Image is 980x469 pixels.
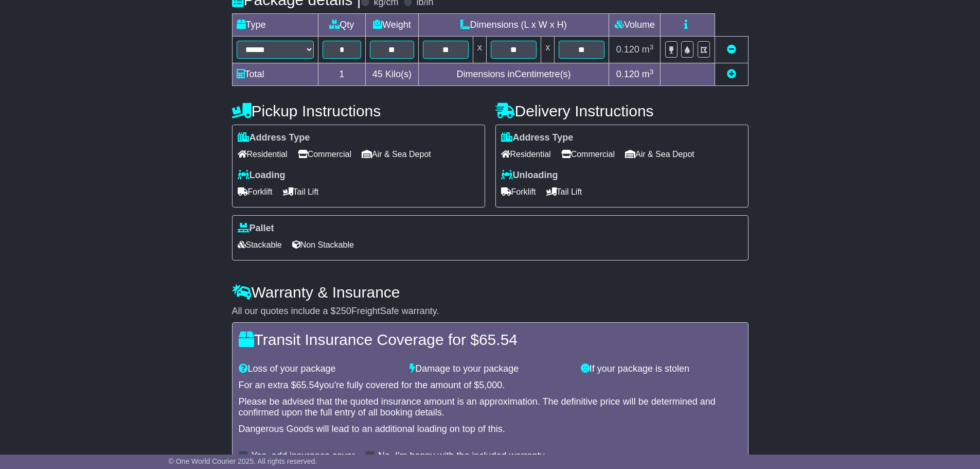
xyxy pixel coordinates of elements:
[238,237,282,253] span: Stackable
[479,331,518,348] span: 65.54
[239,380,742,391] div: For an extra $ you're fully covered for the amount of $ .
[616,44,639,55] span: 0.120
[234,363,405,375] div: Loss of your package
[727,44,736,55] a: Remove this item
[541,37,555,63] td: x
[238,184,273,200] span: Forklift
[283,184,319,200] span: Tail Lift
[238,132,310,144] label: Address Type
[238,170,286,181] label: Loading
[495,102,749,119] h4: Delivery Instructions
[239,424,742,435] div: Dangerous Goods will lead to an additional loading on top of this.
[239,331,742,348] h4: Transit Insurance Coverage for $
[362,146,431,162] span: Air & Sea Depot
[650,43,654,51] sup: 3
[232,63,318,86] td: Total
[727,69,736,79] a: Add new item
[378,450,545,462] label: No, I'm happy with the included warranty
[292,237,354,253] span: Non Stackable
[576,363,747,375] div: If your package is stolen
[238,223,274,234] label: Pallet
[232,284,749,301] h4: Warranty & Insurance
[650,68,654,76] sup: 3
[296,380,319,390] span: 65.54
[318,14,366,37] td: Qty
[232,102,485,119] h4: Pickup Instructions
[616,69,639,79] span: 0.120
[642,69,654,79] span: m
[232,306,749,317] div: All our quotes include a $ FreightSafe warranty.
[372,69,383,79] span: 45
[418,63,609,86] td: Dimensions in Centimetre(s)
[169,457,317,465] span: © One World Courier 2025. All rights reserved.
[238,146,288,162] span: Residential
[501,184,536,200] span: Forklift
[625,146,694,162] span: Air & Sea Depot
[366,14,419,37] td: Weight
[501,170,558,181] label: Unloading
[239,396,742,419] div: Please be advised that the quoted insurance amount is an approximation. The definitive price will...
[232,14,318,37] td: Type
[501,132,574,144] label: Address Type
[473,37,486,63] td: x
[546,184,582,200] span: Tail Lift
[318,63,366,86] td: 1
[642,44,654,55] span: m
[336,306,351,316] span: 250
[298,146,351,162] span: Commercial
[561,146,615,162] span: Commercial
[366,63,419,86] td: Kilo(s)
[404,363,576,375] div: Damage to your package
[479,380,502,390] span: 5,000
[252,450,355,462] label: Yes, add insurance cover
[418,14,609,37] td: Dimensions (L x W x H)
[609,14,661,37] td: Volume
[501,146,551,162] span: Residential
